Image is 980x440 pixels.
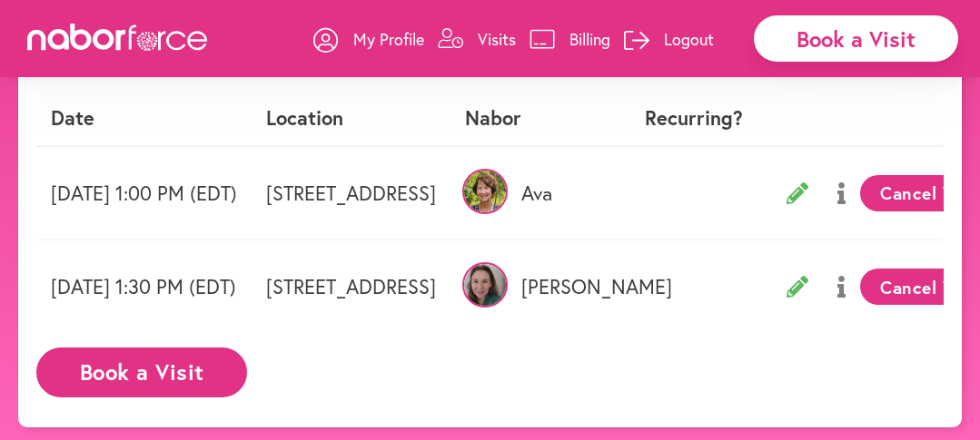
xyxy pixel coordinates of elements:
p: My Profile [353,28,424,50]
img: XHjfIr4QdtP9z19ix0vw [462,169,508,214]
th: Location [252,92,450,145]
div: Book a Visit [754,15,958,62]
td: [DATE] 1:00 PM (EDT) [36,146,252,240]
td: [STREET_ADDRESS] [252,240,450,334]
th: Recurring? [630,92,757,145]
img: YFjhKXiRTHKIYKLGqnwN [462,262,508,308]
p: Billing [569,28,610,50]
td: [STREET_ADDRESS] [252,146,450,240]
a: Visits [438,12,516,66]
th: Nabor [450,92,630,145]
a: Billing [530,12,610,66]
button: Book a Visit [36,347,247,397]
a: Book a Visit [36,361,247,378]
p: [PERSON_NAME] [465,275,616,298]
a: Logout [624,12,714,66]
p: Visits [478,28,516,50]
p: Ava [465,181,616,205]
td: [DATE] 1:30 PM (EDT) [36,240,252,334]
th: Date [36,92,252,145]
p: Logout [664,28,714,50]
a: My Profile [313,12,424,66]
